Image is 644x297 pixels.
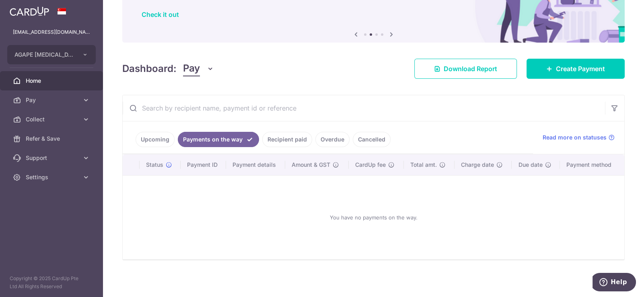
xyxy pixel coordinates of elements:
[26,154,79,162] span: Support
[136,132,175,147] a: Upcoming
[315,132,350,147] a: Overdue
[26,173,79,181] span: Settings
[26,77,79,85] span: Home
[132,182,615,253] div: You have no payments on the way.
[226,154,285,175] th: Payment details
[13,28,90,36] p: [EMAIL_ADDRESS][DOMAIN_NAME]
[543,133,615,141] a: Read more on statuses
[560,154,624,175] th: Payment method
[7,45,96,64] button: AGAPE [MEDICAL_DATA] CLINIC PTE. LTD.
[178,132,259,147] a: Payments on the way
[142,10,179,18] a: Check it out
[26,115,79,123] span: Collect
[146,161,163,169] span: Status
[518,161,542,169] span: Due date
[123,95,605,121] input: Search by recipient name, payment id or reference
[355,161,386,169] span: CardUp fee
[262,132,312,147] a: Recipient paid
[353,132,391,147] a: Cancelled
[461,161,494,169] span: Charge date
[414,59,517,79] a: Download Report
[26,96,79,104] span: Pay
[543,133,607,141] span: Read more on statuses
[183,61,200,76] span: Pay
[410,161,437,169] span: Total amt.
[14,51,74,59] span: AGAPE [MEDICAL_DATA] CLINIC PTE. LTD.
[183,61,214,76] button: Pay
[10,6,49,16] img: CardUp
[122,61,177,76] h4: Dashboard:
[444,64,497,74] span: Download Report
[593,273,636,293] iframe: Opens a widget where you can find more information
[556,64,605,74] span: Create Payment
[292,161,330,169] span: Amount & GST
[527,59,625,79] a: Create Payment
[26,135,79,143] span: Refer & Save
[181,154,226,175] th: Payment ID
